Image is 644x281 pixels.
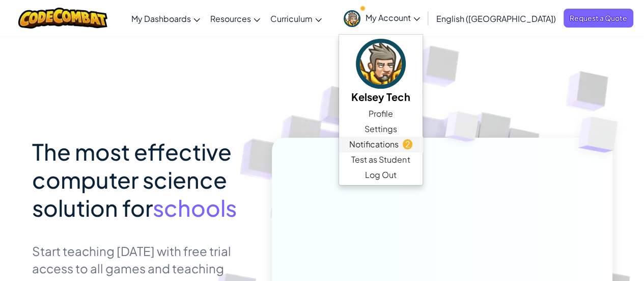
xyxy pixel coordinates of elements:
[265,5,327,32] a: Curriculum
[349,138,399,150] span: Notifications
[126,5,205,32] a: My Dashboards
[18,8,107,29] img: CodeCombat logo
[403,139,412,149] span: 2
[436,13,556,24] span: English ([GEOGRAPHIC_DATA])
[339,121,423,137] a: Settings
[349,89,412,105] h5: Kelsey Tech
[270,13,313,24] span: Curriculum
[339,167,423,183] a: Log Out
[564,9,633,28] a: Request a Quote
[339,106,423,121] a: Profile
[339,152,423,167] a: Test as Student
[210,13,251,24] span: Resources
[356,39,406,89] img: avatar
[339,137,423,152] a: Notifications2
[431,5,561,32] a: English ([GEOGRAPHIC_DATA])
[205,5,265,32] a: Resources
[344,10,360,27] img: avatar
[131,13,191,24] span: My Dashboards
[366,12,420,23] span: My Account
[32,137,232,222] span: The most effective computer science solution for
[153,193,237,222] span: schools
[339,2,425,34] a: My Account
[339,37,423,106] a: Kelsey Tech
[426,91,499,167] img: Overlap cubes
